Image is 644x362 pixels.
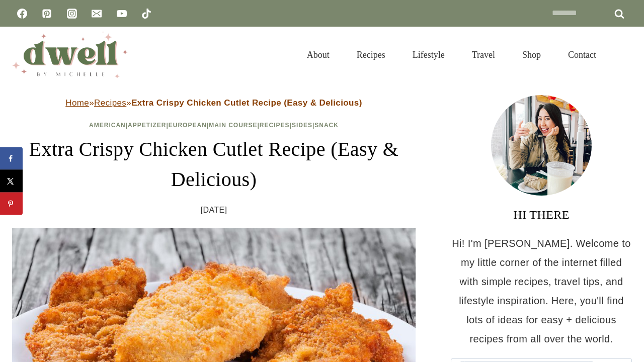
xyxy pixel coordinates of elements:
[12,32,128,78] img: DWELL by michelle
[260,122,290,129] a: Recipes
[292,122,312,129] a: Sides
[615,46,632,63] button: View Search Form
[451,206,632,224] h3: HI THERE
[87,4,107,24] a: Email
[37,4,57,24] a: Pinterest
[112,4,132,24] a: YouTube
[201,203,227,218] time: [DATE]
[62,4,82,24] a: Instagram
[399,37,458,72] a: Lifestyle
[509,37,554,72] a: Shop
[128,122,166,129] a: Appetizer
[293,37,610,72] nav: Primary Navigation
[65,98,362,108] span: » »
[89,122,339,129] span: | | | | | |
[169,122,207,129] a: European
[293,37,343,72] a: About
[209,122,257,129] a: Main Course
[314,122,339,129] a: Snack
[12,134,416,195] h1: Extra Crispy Chicken Cutlet Recipe (Easy & Delicious)
[65,98,89,108] a: Home
[554,37,610,72] a: Contact
[131,98,362,108] strong: Extra Crispy Chicken Cutlet Recipe (Easy & Delicious)
[12,4,32,24] a: Facebook
[94,98,126,108] a: Recipes
[343,37,399,72] a: Recipes
[451,234,632,348] p: Hi! I'm [PERSON_NAME]. Welcome to my little corner of the internet filled with simple recipes, tr...
[136,4,156,24] a: TikTok
[458,37,509,72] a: Travel
[89,122,126,129] a: American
